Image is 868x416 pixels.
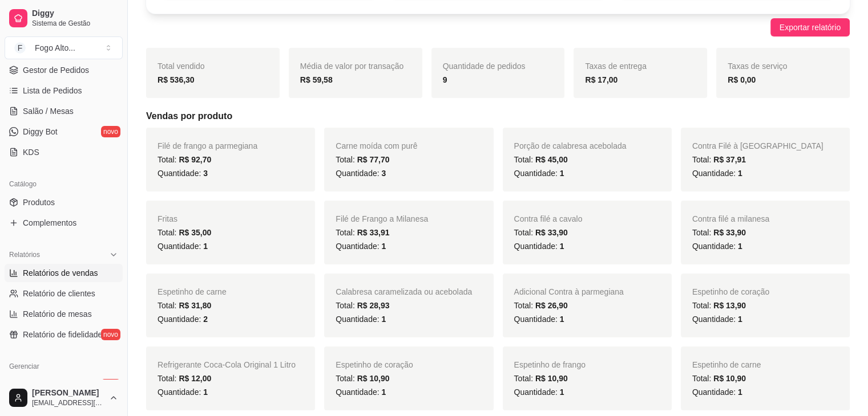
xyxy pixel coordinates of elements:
[514,315,564,324] span: Quantidade:
[381,242,386,251] span: 1
[5,325,123,344] a: Relatório de fidelidadenovo
[692,242,742,251] span: Quantidade:
[179,155,211,164] span: R$ 92,70
[336,287,472,296] span: Calabresa caramelizada ou acebolada
[381,315,386,324] span: 1
[692,287,769,296] span: Espetinho de coração
[158,374,211,383] span: Total:
[443,62,526,71] span: Quantidade de pedidos
[336,242,386,251] span: Quantidade:
[23,146,39,158] span: KDS
[5,264,123,282] a: Relatórios de vendas
[560,388,564,397] span: 1
[158,62,205,71] span: Total vendido
[728,62,787,71] span: Taxas de serviço
[514,228,568,237] span: Total:
[692,301,746,310] span: Total:
[158,228,211,237] span: Total:
[32,398,104,407] span: [EMAIL_ADDRESS][DOMAIN_NAME]
[179,374,211,383] span: R$ 12,00
[336,374,389,383] span: Total:
[32,19,118,28] span: Sistema de Gestão
[203,315,208,324] span: 2
[692,169,742,178] span: Quantidade:
[5,376,123,394] a: Entregadoresnovo
[158,301,211,310] span: Total:
[5,357,123,376] div: Gerenciar
[692,374,746,383] span: Total:
[713,155,746,164] span: R$ 37,91
[158,214,177,223] span: Fritas
[158,75,195,84] strong: R$ 536,30
[692,388,742,397] span: Quantidade:
[336,169,386,178] span: Quantidade:
[5,193,123,211] a: Produtos
[692,360,761,369] span: Espetinho de carne
[357,155,390,164] span: R$ 77,70
[560,169,564,178] span: 1
[23,329,102,340] span: Relatório de fidelidade
[179,228,211,237] span: R$ 35,00
[770,18,850,36] button: Exportar relatório
[158,315,208,324] span: Quantidade:
[780,21,841,34] span: Exportar relatório
[300,75,333,84] strong: R$ 59,58
[9,250,40,259] span: Relatórios
[336,388,386,397] span: Quantidade:
[5,214,123,232] a: Complementos
[514,155,568,164] span: Total:
[5,123,123,141] a: Diggy Botnovo
[357,374,390,383] span: R$ 10,90
[336,155,389,164] span: Total:
[23,105,74,117] span: Salão / Mesas
[713,374,746,383] span: R$ 10,90
[5,305,123,323] a: Relatório de mesas
[514,287,624,296] span: Adicional Contra à parmegiana
[23,267,98,279] span: Relatórios de vendas
[535,301,568,310] span: R$ 26,90
[738,169,742,178] span: 1
[692,228,746,237] span: Total:
[158,360,296,369] span: Refrigerante Coca-Cola Original 1 Litro
[23,126,58,137] span: Diggy Bot
[728,75,756,84] strong: R$ 0,00
[203,388,208,397] span: 1
[158,388,208,397] span: Quantidade:
[23,197,55,208] span: Produtos
[5,284,123,303] a: Relatório de clientes
[357,301,390,310] span: R$ 28,93
[203,169,208,178] span: 3
[158,287,227,296] span: Espetinho de carne
[336,228,389,237] span: Total:
[23,379,71,390] span: Entregadores
[158,155,211,164] span: Total:
[738,388,742,397] span: 1
[336,214,428,223] span: Filé de Frango a Milanesa
[514,169,564,178] span: Quantidade:
[514,214,583,223] span: Contra filé a cavalo
[514,360,586,369] span: Espetinho de frango
[158,169,208,178] span: Quantidade:
[713,301,746,310] span: R$ 13,90
[560,315,564,324] span: 1
[443,75,447,84] strong: 9
[5,143,123,161] a: KDS
[514,301,568,310] span: Total:
[514,242,564,251] span: Quantidade:
[158,141,257,150] span: Filé de frango a parmegiana
[336,301,389,310] span: Total:
[146,109,850,123] h5: Vendas por produto
[738,242,742,251] span: 1
[514,388,564,397] span: Quantidade:
[381,388,386,397] span: 1
[738,315,742,324] span: 1
[5,102,123,120] a: Salão / Mesas
[5,36,123,59] button: Select a team
[381,169,386,178] span: 3
[713,228,746,237] span: R$ 33,90
[692,141,823,150] span: Contra Filé à [GEOGRAPHIC_DATA]
[692,214,769,223] span: Contra filé a milanesa
[560,242,564,251] span: 1
[158,242,208,251] span: Quantidade:
[336,315,386,324] span: Quantidade:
